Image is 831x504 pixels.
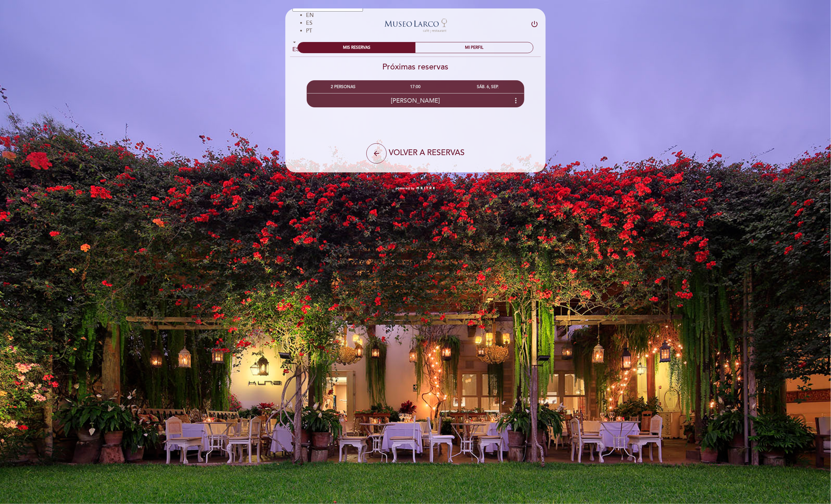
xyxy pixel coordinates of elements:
[307,81,379,93] div: 2 PERSONAS
[372,149,381,157] i: arrow_back
[373,16,458,35] a: Museo [PERSON_NAME][GEOGRAPHIC_DATA] - Restaurant
[298,42,415,53] div: MIS RESERVAS
[452,81,524,93] div: SÁB. 6, SEP.
[306,12,314,19] span: EN
[366,143,387,164] button: arrow_back
[396,186,414,191] span: powered by
[396,186,435,191] a: powered by
[379,81,451,93] div: 17:00
[512,97,520,105] i: more_vert
[416,187,435,190] img: MEITRE
[306,20,312,26] span: ES
[415,42,533,53] div: MI PERFIL
[391,97,440,104] span: [PERSON_NAME]
[306,27,312,34] span: PT
[389,148,465,157] span: VOLVER A RESERVAS
[530,20,539,28] i: power_settings_new
[285,62,546,72] h2: Próximas reservas
[530,20,539,30] button: power_settings_new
